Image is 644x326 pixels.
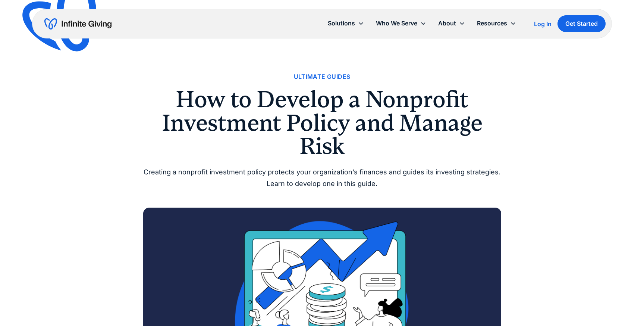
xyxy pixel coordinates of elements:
div: Solutions [328,18,355,28]
div: Resources [477,18,507,28]
div: Log In [534,21,552,27]
div: Creating a nonprofit investment policy protects your organization’s finances and guides its inves... [143,167,501,189]
a: Get Started [557,15,606,32]
a: home [44,18,111,30]
a: Log In [534,19,552,28]
a: Ultimate Guides [294,72,351,82]
div: About [438,18,456,28]
div: Resources [471,15,522,31]
div: Solutions [322,15,370,31]
div: About [432,15,471,31]
h1: How to Develop a Nonprofit Investment Policy and Manage Risk [143,88,501,158]
div: Who We Serve [376,18,417,28]
div: Who We Serve [370,15,432,31]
